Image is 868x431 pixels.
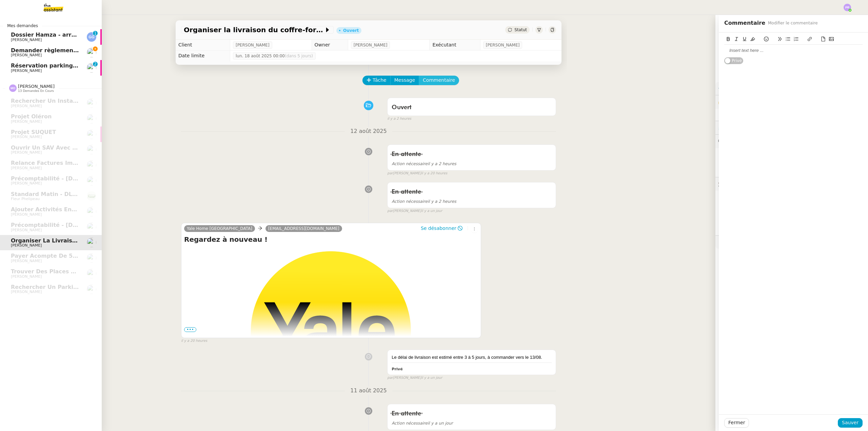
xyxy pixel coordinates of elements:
span: Modifier le commentaire [768,20,818,26]
a: Yale Home [GEOGRAPHIC_DATA] [184,226,255,232]
div: Ouvert [343,28,359,33]
span: il y a un jour [421,375,442,381]
img: users%2FlEKjZHdPaYMNgwXp1mLJZ8r8UFs1%2Favatar%2F1e03ee85-bb59-4f48-8ffa-f076c2e8c285 [87,269,96,278]
span: En attente [392,189,421,195]
small: [PERSON_NAME] [387,208,442,214]
span: Message [394,76,415,84]
span: Réservation parking à [GEOGRAPHIC_DATA] [11,62,144,69]
img: svg [844,4,851,11]
span: Fermer [728,419,745,427]
span: Se désabonner [421,225,456,232]
span: il y a 2 heures [392,161,456,166]
img: users%2FfjlNmCTkLiVoA3HQjY3GA5JXGxb2%2Favatar%2Fstarofservice_97480retdsc0392.png [87,145,96,154]
img: users%2FlEKjZHdPaYMNgwXp1mLJZ8r8UFs1%2Favatar%2F1e03ee85-bb59-4f48-8ffa-f076c2e8c285 [87,222,96,232]
button: Se désabonner [418,224,465,232]
span: [EMAIL_ADDRESS][DOMAIN_NAME] [268,226,339,231]
span: il y a un jour [421,208,442,214]
span: il y a 20 heures [181,338,207,344]
span: il y a un jour [392,421,453,426]
nz-badge-sup: 2 [93,62,98,66]
span: [PERSON_NAME] [11,243,42,248]
button: Privé [724,57,743,64]
img: svg [9,84,17,92]
span: Ajouter activités enfant au document [11,206,127,213]
small: [PERSON_NAME] [387,375,442,381]
span: Précomptabilité - [DATE] [11,175,86,182]
span: par [387,208,393,214]
span: [PERSON_NAME] [236,42,270,48]
img: Yale Logo [251,251,411,412]
img: users%2FlEKjZHdPaYMNgwXp1mLJZ8r8UFs1%2Favatar%2F1e03ee85-bb59-4f48-8ffa-f076c2e8c285 [87,207,96,216]
span: [PERSON_NAME] [11,104,42,108]
span: Action nécessaire [392,199,428,204]
span: Sauver [842,419,859,427]
span: 🔐 [718,98,762,106]
span: En attente [392,411,421,417]
span: ••• [184,327,196,332]
span: 13 demandes en cours [18,89,54,93]
span: Action nécessaire [392,161,428,166]
span: [PERSON_NAME] [11,135,42,139]
span: Ouvrir un SAV avec IKEA [11,144,86,151]
td: Owner [312,40,348,51]
span: par [387,375,393,381]
span: Commentaire [423,76,455,84]
img: users%2FfjlNmCTkLiVoA3HQjY3GA5JXGxb2%2Favatar%2Fstarofservice_97480retdsc0392.png [87,130,96,139]
div: Le délai de livraison est estimé entre 3 à 5 jours, à commander vers le 13/08. [392,354,552,361]
button: Fermer [724,418,749,428]
span: [PERSON_NAME] [11,53,42,57]
span: Commentaire [724,18,765,28]
span: Dossier Hamza - arrêt substitution absence maladie [11,32,170,38]
span: Rechercher un parking à vendre à [GEOGRAPHIC_DATA] [11,284,182,290]
img: users%2FfjlNmCTkLiVoA3HQjY3GA5JXGxb2%2Favatar%2Fstarofservice_97480retdsc0392.png [87,160,96,170]
span: [PERSON_NAME] [11,228,42,232]
span: [PERSON_NAME] [11,38,42,42]
img: users%2F8b5K4WuLB4fkrqH4og3fBdCrwGs1%2Favatar%2F1516943936898.jpeg [87,63,96,73]
span: 💬 [718,138,774,144]
span: Standard Matin - DLAB [11,191,81,197]
button: Tâche [362,76,391,85]
span: ⏲️ [718,125,765,130]
span: Organiser la livraison du coffre-fort [184,26,324,33]
td: Client [176,40,230,51]
span: [PERSON_NAME] [11,68,42,73]
span: il y a 2 heures [387,116,411,122]
p: 1 [94,31,97,37]
span: il y a 20 heures [421,171,447,176]
span: Précomptabilité - [DATE] [11,222,86,228]
span: Ouvert [392,104,412,111]
span: Privé [732,57,742,64]
span: [PERSON_NAME] [11,181,42,185]
span: [PERSON_NAME] [11,274,42,279]
span: 🕵️ [718,181,803,187]
span: Organiser la livraison du coffre-fort [11,237,125,244]
div: ⏲️Tâches 1:07 [715,121,868,134]
span: Projet SUQUET [11,129,56,135]
span: (dans 5 jours) [285,54,313,58]
div: ⚙️Procédures [715,82,868,95]
span: [PERSON_NAME] [11,119,42,124]
img: users%2FlEKjZHdPaYMNgwXp1mLJZ8r8UFs1%2Favatar%2F1e03ee85-bb59-4f48-8ffa-f076c2e8c285 [87,238,96,247]
span: Statut [514,27,527,32]
span: Mes demandes [3,22,42,29]
p: 2 [94,62,97,68]
span: il y a 2 heures [392,199,456,204]
b: Privé [392,367,402,371]
div: 🕵️Autres demandes en cours 9 [715,177,868,191]
td: Exécutant [430,40,480,51]
span: 🧴 [718,239,739,245]
span: [PERSON_NAME] [11,150,42,155]
span: [PERSON_NAME] [486,42,520,48]
span: [PERSON_NAME] [18,84,55,89]
img: 7f9b6497-4ade-4d5b-ae17-2cbe23708554 [87,191,96,201]
span: Fleur Phelipeau [11,197,40,201]
img: users%2FfjlNmCTkLiVoA3HQjY3GA5JXGxb2%2Favatar%2Fstarofservice_97480retdsc0392.png [87,114,96,123]
span: En attente [392,151,421,157]
div: 💬Commentaires 1 [715,135,868,148]
nz-badge-sup: 1 [93,31,98,36]
span: par [387,171,393,176]
span: [PERSON_NAME] [11,290,42,294]
span: Trouver des places pour le concert de [DEMOGRAPHIC_DATA][PERSON_NAME] [11,268,251,275]
span: Projet Oléron [11,113,52,120]
span: 12 août 2025 [345,127,392,136]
